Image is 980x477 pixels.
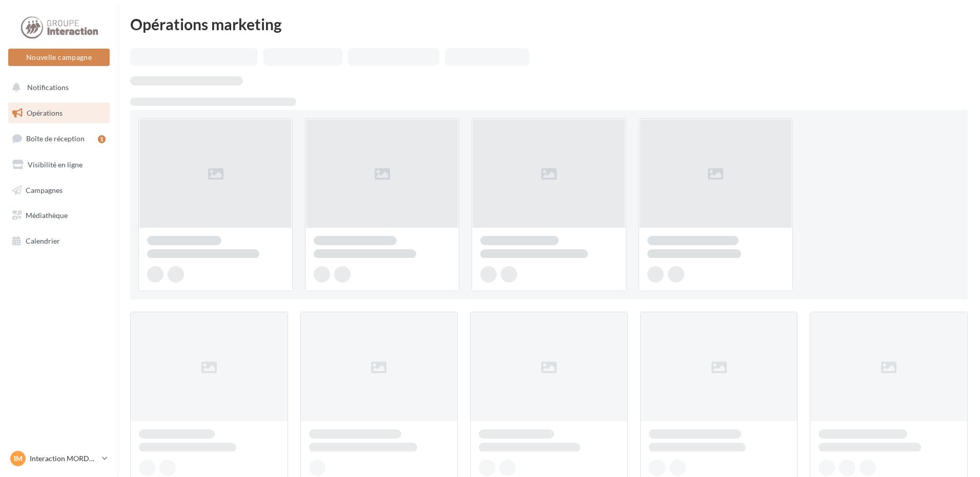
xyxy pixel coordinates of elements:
[26,211,68,220] span: Médiathèque
[98,135,106,143] div: 1
[8,449,110,468] a: IM Interaction MORDELLES
[8,49,110,66] button: Nouvelle campagne
[26,185,63,194] span: Campagnes
[6,205,112,226] a: Médiathèque
[6,230,112,252] a: Calendrier
[30,453,98,464] p: Interaction MORDELLES
[14,453,23,464] span: IM
[6,154,112,176] a: Visibilité en ligne
[6,77,108,98] button: Notifications
[26,134,85,143] span: Boîte de réception
[6,127,112,149] a: Boîte de réception1
[6,180,112,201] a: Campagnes
[130,16,968,32] div: Opérations marketing
[6,102,112,124] a: Opérations
[26,236,60,245] span: Calendrier
[27,83,69,92] span: Notifications
[28,160,83,169] span: Visibilité en ligne
[27,109,63,117] span: Opérations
